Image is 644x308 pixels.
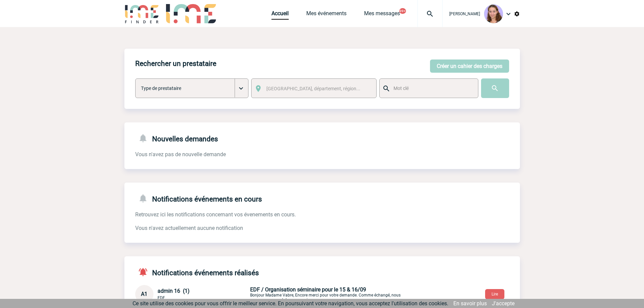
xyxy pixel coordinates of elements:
[158,295,165,300] span: EDF
[133,300,448,307] span: Ce site utilise des cookies pour vous offrir le meilleur service. En poursuivant votre navigation...
[135,225,243,231] span: Vous n'avez actuellement aucune notification
[250,286,409,302] p: Bonjour Madame Vabre, Encore merci pour votre demande. Comme échangé, nous sommes au regret de ne...
[135,285,520,303] div: Conversation privée : Client - Agence
[266,86,360,91] span: [GEOGRAPHIC_DATA], département, région...
[135,133,218,143] h4: Nouvelles demandes
[392,84,472,93] input: Mot clé
[135,60,216,68] h4: Rechercher un prestataire
[485,289,504,299] button: Lire
[492,300,515,307] a: J'accepte
[138,193,152,203] img: notifications-24-px-g.png
[124,4,160,23] img: IME-Finder
[306,10,347,20] a: Mes événements
[481,78,509,98] input: Submit
[250,286,366,293] span: EDF / Organisation séminaire pour le 15 & 16/09
[135,193,262,203] h4: Notifications événements en cours
[271,10,289,20] a: Accueil
[399,8,406,14] button: 99+
[449,11,480,16] span: [PERSON_NAME]
[135,290,409,297] a: A1 admin 16 (1) EDF EDF / Organisation séminaire pour le 15 & 16/09Bonjour Madame Vabre, Encore m...
[135,211,296,218] span: Retrouvez ici les notifications concernant vos évenements en cours.
[158,288,190,294] span: admin 16 (1)
[135,151,226,158] span: Vous n'avez pas de nouvelle demande
[484,4,503,23] img: 101030-1.png
[480,290,510,297] a: Lire
[138,133,152,143] img: notifications-24-px-g.png
[141,291,147,297] span: A1
[135,267,259,277] h4: Notifications événements réalisés
[138,267,152,277] img: notifications-active-24-px-r.png
[364,10,400,20] a: Mes messages
[453,300,487,307] a: En savoir plus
